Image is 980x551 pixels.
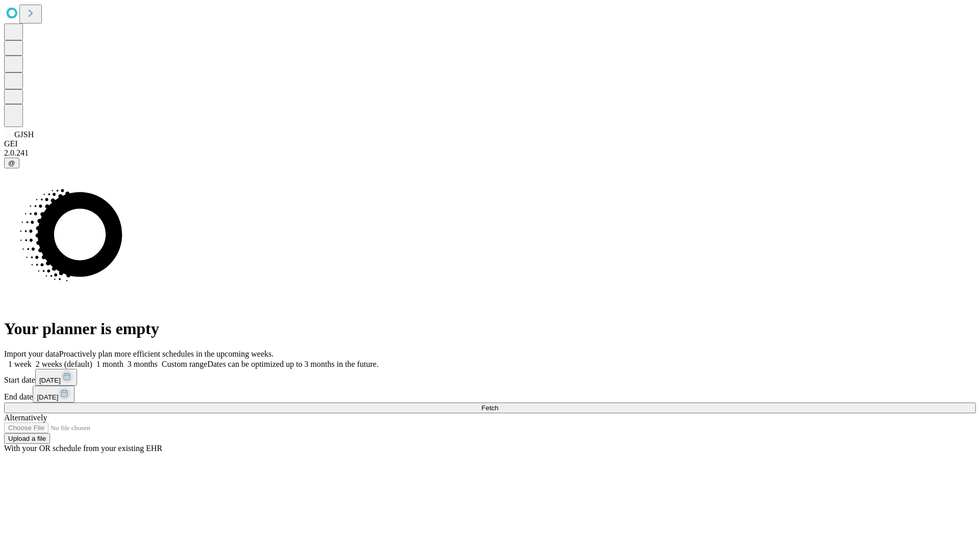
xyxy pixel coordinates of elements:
span: 3 months [128,360,158,368]
span: [DATE] [39,377,61,384]
div: Start date [4,369,976,386]
span: @ [8,159,15,167]
div: GEI [4,139,976,148]
button: @ [4,158,19,168]
button: Fetch [4,403,976,413]
div: 2.0.241 [4,148,976,158]
span: Proactively plan more efficient schedules in the upcoming weeks. [59,349,274,358]
span: Import your data [4,349,59,358]
button: [DATE] [33,386,75,403]
span: Alternatively [4,413,47,422]
button: [DATE] [35,369,77,386]
span: 1 week [8,360,32,368]
span: Custom range [162,360,207,368]
h1: Your planner is empty [4,319,976,338]
span: 2 weeks (default) [36,360,92,368]
button: Upload a file [4,433,50,444]
span: 1 month [96,360,124,368]
span: With your OR schedule from your existing EHR [4,444,162,453]
span: Dates can be optimized up to 3 months in the future. [207,360,378,368]
span: [DATE] [37,393,58,401]
div: End date [4,386,976,403]
span: Fetch [481,404,498,412]
span: GJSH [14,130,34,139]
